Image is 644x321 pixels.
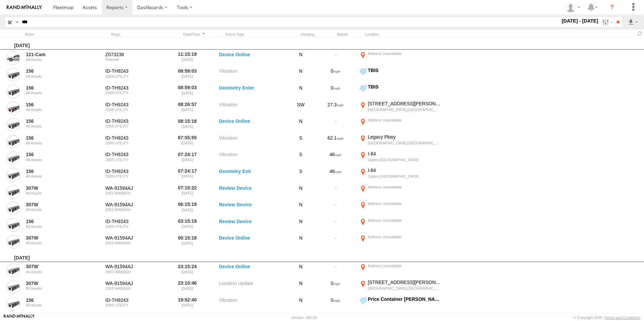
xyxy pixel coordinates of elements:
div: All Assets [26,141,91,145]
div: Peterbilt [105,58,171,62]
label: Vibration [219,101,286,116]
label: Click to View Event Location [358,184,443,200]
label: Geometry Exit [219,167,286,183]
label: [DATE] - [DATE] [560,17,600,25]
label: Search Filter Options [600,17,614,27]
a: 156 [26,297,91,303]
a: Terms and Conditions [605,316,640,320]
div: WA-91594AJ [105,202,171,208]
label: Click to View Event Location [358,151,443,166]
i: ? [607,2,617,13]
label: Click to View Event Location [358,167,443,183]
div: ID-TH9243 [105,297,171,303]
div: 46 [315,151,356,166]
div: 2003 WABASH [105,241,171,245]
div: 2003 WABASH [105,191,171,195]
label: Click to View Event Location [358,217,443,233]
div: 0 [315,84,356,99]
div: [STREET_ADDRESS][PERSON_NAME] [368,279,442,285]
div: Legacy Pkwy [368,134,442,140]
div: Price Container [PERSON_NAME] [368,296,442,302]
label: Export results as... [627,17,639,27]
div: N [289,50,313,66]
a: Visit our Website [4,314,35,321]
div: 62.1 [315,134,356,149]
div: 2003 WABASH [105,208,171,212]
div: 2003 WABASH [105,270,171,274]
label: Click to View Event Location [358,279,443,295]
div: Keith Washburn [563,2,583,12]
div: All Assets [26,174,91,178]
div: WA-91594AJ [105,185,171,191]
a: 121-Cam [26,51,91,58]
label: 07:55:55 [DATE] [174,134,200,149]
label: Review Device [219,201,286,216]
div: N [289,234,313,249]
label: Device Online [219,117,286,133]
div: 0 [315,67,356,83]
label: 23:15:24 [DATE] [174,263,200,278]
div: All Assets [26,270,91,274]
label: 06:15:19 [DATE] [174,201,200,216]
div: ID-TH9243 [105,151,171,157]
div: All Assets [26,124,91,128]
a: 307W [26,185,91,191]
label: Geometry Enter [219,84,286,99]
div: 2009 UTILITY [105,74,171,78]
div: All Assets [26,58,91,62]
label: Click to View Event Location [358,67,443,83]
label: Vibration [219,67,286,83]
a: 156 [26,218,91,224]
label: Click to View Event Location [358,263,443,278]
div: Z073238 [105,51,171,58]
label: 08:26:57 [DATE] [174,101,200,116]
label: Location Update [219,279,286,295]
div: ID-TH9243 [105,85,171,91]
div: WA-91594AJ [105,235,171,241]
div: ID-TH9243 [105,135,171,141]
div: All Assets [26,241,91,245]
div: ID-TH9243 [105,68,171,74]
div: All Assets [26,108,91,112]
div: Ogden,[GEOGRAPHIC_DATA] [368,157,442,162]
div: TBIS [368,84,442,90]
a: 156 [26,168,91,174]
div: TBIS [368,67,442,73]
label: Click to View Event Location [358,296,443,312]
div: [GEOGRAPHIC_DATA],[GEOGRAPHIC_DATA] [368,141,442,145]
label: 11:15:19 [DATE] [174,50,200,66]
label: 08:59:03 [DATE] [174,67,200,83]
div: 2009 UTILITY [105,303,171,307]
label: Device Online [219,234,286,249]
label: 23:10:46 [DATE] [174,279,200,295]
div: 46 [315,167,356,183]
label: 08:59:03 [DATE] [174,84,200,99]
label: Vibration [219,134,286,149]
label: Click to View Event Location [358,101,443,116]
div: SW [289,101,313,116]
a: 156 [26,85,91,91]
img: rand-logo.svg [7,5,42,10]
div: © Copyright 2025 - [573,316,640,320]
div: Ogden,[GEOGRAPHIC_DATA] [368,174,442,179]
label: Device Online [219,50,286,66]
div: N [289,296,313,312]
label: Click to View Event Location [358,117,443,133]
div: 2009 UTILITY [105,108,171,112]
label: Review Device [219,184,286,200]
div: ID-TH9243 [105,118,171,124]
label: Click to View Event Location [358,50,443,66]
div: N [289,217,313,233]
div: I-84 [368,151,442,157]
span: Refresh [636,30,644,37]
div: N [289,184,313,200]
a: 156 [26,135,91,141]
div: S [289,151,313,166]
div: [GEOGRAPHIC_DATA],[GEOGRAPHIC_DATA] [368,107,442,112]
label: 07:15:22 [DATE] [174,184,200,200]
div: 0 [315,296,356,312]
a: 307W [26,280,91,286]
label: 00:15:18 [DATE] [174,234,200,249]
div: All Assets [26,208,91,212]
div: All Assets [26,74,91,78]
